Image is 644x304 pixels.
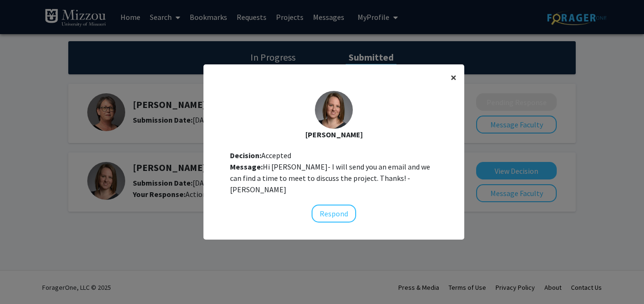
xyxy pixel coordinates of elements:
span: × [451,70,457,85]
div: Hi [PERSON_NAME]- I will send you an email and we can find a time to meet to discuss the project.... [230,161,438,195]
b: Decision: [230,151,261,160]
button: Respond [312,205,356,223]
div: [PERSON_NAME] [211,129,457,140]
b: Message: [230,162,263,171]
button: Close [443,64,464,91]
div: Accepted [230,150,438,161]
iframe: Chat [7,261,40,297]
